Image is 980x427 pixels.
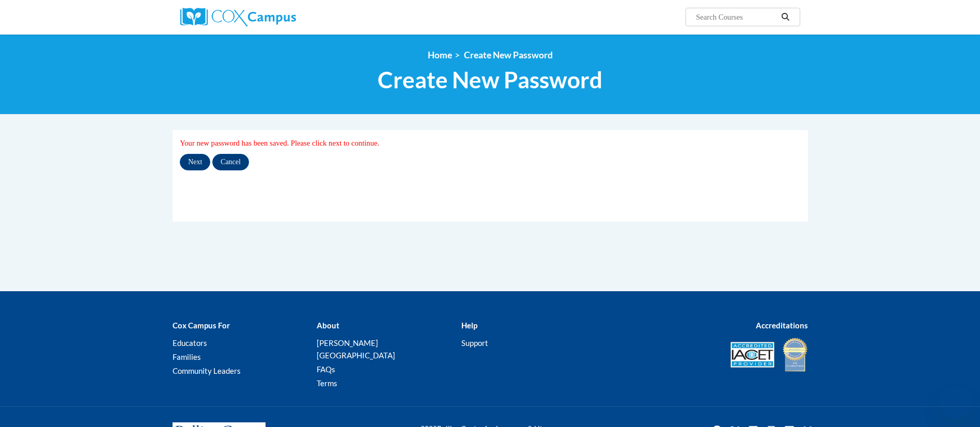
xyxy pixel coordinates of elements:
[695,11,777,23] input: Search Courses
[317,338,395,360] a: [PERSON_NAME][GEOGRAPHIC_DATA]
[464,50,553,60] span: Create New Password
[317,321,339,330] b: About
[939,386,972,419] iframe: Button to launch messaging window
[461,321,477,330] b: Help
[180,8,296,26] img: Cox Campus
[180,154,210,170] input: Next
[428,50,452,60] a: Home
[212,154,249,170] input: Cancel
[173,338,207,347] a: Educators
[317,378,337,388] a: Terms
[756,321,808,330] b: Accreditations
[782,337,808,373] img: IDA® Accredited
[730,342,774,368] img: Accredited IACET® Provider
[173,352,201,361] a: Families
[173,366,241,375] a: Community Leaders
[378,66,602,93] span: Create New Password
[777,11,793,23] button: Search
[461,338,488,347] a: Support
[180,139,379,147] span: Your new password has been saved. Please click next to continue.
[180,8,377,26] a: Cox Campus
[317,365,335,374] a: FAQs
[173,321,230,330] b: Cox Campus For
